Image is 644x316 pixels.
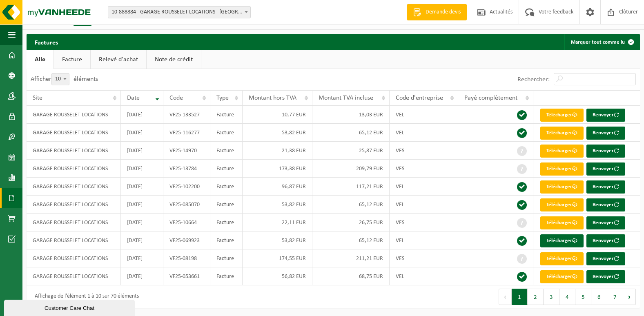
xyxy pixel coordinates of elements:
[121,124,163,142] td: [DATE]
[243,214,312,231] td: 22,11 EUR
[390,214,459,231] td: VES
[31,76,98,82] label: Afficher éléments
[243,231,312,249] td: 53,82 EUR
[210,214,243,231] td: Facture
[27,142,121,160] td: GARAGE ROUSSELET LOCATIONS
[163,196,210,214] td: VF25-085070
[210,106,243,124] td: Facture
[127,95,140,101] span: Date
[27,178,121,196] td: GARAGE ROUSSELET LOCATIONS
[312,231,390,249] td: 65,12 EUR
[210,124,243,142] td: Facture
[517,76,550,83] label: Rechercher:
[499,289,512,305] button: Previous
[243,160,312,178] td: 173,38 EUR
[121,267,163,285] td: [DATE]
[163,160,210,178] td: VF25-13784
[210,160,243,178] td: Facture
[27,214,121,231] td: GARAGE ROUSSELET LOCATIONS
[210,267,243,285] td: Facture
[544,289,559,305] button: 3
[121,214,163,231] td: [DATE]
[390,196,459,214] td: VEL
[540,234,584,247] a: Télécharger
[210,231,243,249] td: Facture
[607,289,623,305] button: 7
[31,289,139,304] div: Affichage de l'élément 1 à 10 sur 70 éléments
[163,249,210,267] td: VF25-08198
[540,127,584,140] a: Télécharger
[586,270,625,283] button: Renvoyer
[540,198,584,211] a: Télécharger
[27,106,121,124] td: GARAGE ROUSSELET LOCATIONS
[210,178,243,196] td: Facture
[163,106,210,124] td: VF25-133527
[163,214,210,231] td: VF25-10664
[390,106,459,124] td: VEL
[249,95,296,101] span: Montant hors TVA
[210,249,243,267] td: Facture
[121,231,163,249] td: [DATE]
[243,249,312,267] td: 174,55 EUR
[121,142,163,160] td: [DATE]
[27,249,121,267] td: GARAGE ROUSSELET LOCATIONS
[540,162,584,176] a: Télécharger
[540,270,584,283] a: Télécharger
[33,95,42,101] span: Site
[312,214,390,231] td: 26,75 EUR
[586,162,625,176] button: Renvoyer
[121,106,163,124] td: [DATE]
[121,160,163,178] td: [DATE]
[147,50,201,69] a: Note de crédit
[319,95,373,101] span: Montant TVA incluse
[312,267,390,285] td: 68,75 EUR
[423,8,463,16] span: Demande devis
[27,231,121,249] td: GARAGE ROUSSELET LOCATIONS
[591,289,607,305] button: 6
[540,180,584,194] a: Télécharger
[586,109,625,122] button: Renvoyer
[312,124,390,142] td: 65,12 EUR
[312,196,390,214] td: 65,12 EUR
[27,50,53,69] a: Alle
[27,267,121,285] td: GARAGE ROUSSELET LOCATIONS
[540,109,584,122] a: Télécharger
[312,106,390,124] td: 13,03 EUR
[312,249,390,267] td: 211,21 EUR
[586,234,625,247] button: Renvoyer
[27,196,121,214] td: GARAGE ROUSSELET LOCATIONS
[243,267,312,285] td: 56,82 EUR
[54,50,90,69] a: Facture
[586,198,625,211] button: Renvoyer
[163,142,210,160] td: VF25-14970
[163,124,210,142] td: VF25-116277
[163,267,210,285] td: VF25-053661
[390,231,459,249] td: VEL
[528,289,544,305] button: 2
[407,4,467,20] a: Demande devis
[390,267,459,285] td: VEL
[27,124,121,142] td: GARAGE ROUSSELET LOCATIONS
[564,34,639,50] button: Marquer tout comme lu
[243,106,312,124] td: 10,77 EUR
[390,178,459,196] td: VEL
[210,196,243,214] td: Facture
[52,73,69,85] span: 10
[163,178,210,196] td: VF25-102200
[27,160,121,178] td: GARAGE ROUSSELET LOCATIONS
[540,252,584,265] a: Télécharger
[210,142,243,160] td: Facture
[390,160,459,178] td: VES
[243,178,312,196] td: 96,87 EUR
[4,298,136,316] iframe: chat widget
[586,127,625,140] button: Renvoyer
[108,6,251,18] span: 10-888884 - GARAGE ROUSSELET LOCATIONS - SENZEILLE
[312,160,390,178] td: 209,79 EUR
[390,124,459,142] td: VEL
[169,95,183,101] span: Code
[312,142,390,160] td: 25,87 EUR
[27,34,66,50] h2: Factures
[121,249,163,267] td: [DATE]
[540,145,584,158] a: Télécharger
[586,180,625,194] button: Renvoyer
